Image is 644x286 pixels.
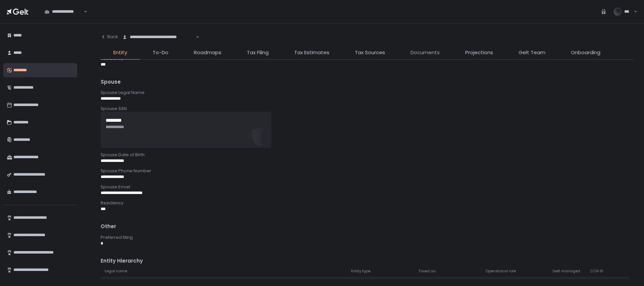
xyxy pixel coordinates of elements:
div: Spouse Date of Birth [101,152,635,158]
div: Other [101,223,635,230]
div: Entity Hierarchy [101,257,635,265]
input: Search for option [195,34,195,40]
div: Spouse Legal Name [101,90,635,96]
span: Gelt Team [519,49,545,57]
span: Tax Sources [355,49,385,57]
span: Entity type [351,269,370,274]
div: Spouse SSN [101,106,635,112]
div: Search for option [40,5,87,19]
span: Documents [411,49,440,57]
span: Tax Estimates [294,49,329,57]
button: Back [101,30,118,43]
span: To-Do [153,49,168,57]
span: Tax Filing [247,49,269,57]
span: Onboarding [571,49,600,57]
span: Projections [465,49,493,57]
span: Taxed as [418,269,436,274]
span: Gelt managed [552,269,580,274]
span: Roadmaps [194,49,221,57]
div: Residency [101,200,635,206]
div: Spouse Phone Number [101,168,635,174]
div: Search for option [118,30,199,44]
span: Legal name [105,269,127,274]
div: Spouse Email [101,184,635,190]
div: Back [101,34,118,40]
span: Operational role [485,269,516,274]
span: CCH ID [590,269,603,274]
input: Search for option [83,8,83,15]
span: Entity [113,49,127,57]
div: Preferred filing [101,234,635,241]
div: Spouse [101,78,635,86]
